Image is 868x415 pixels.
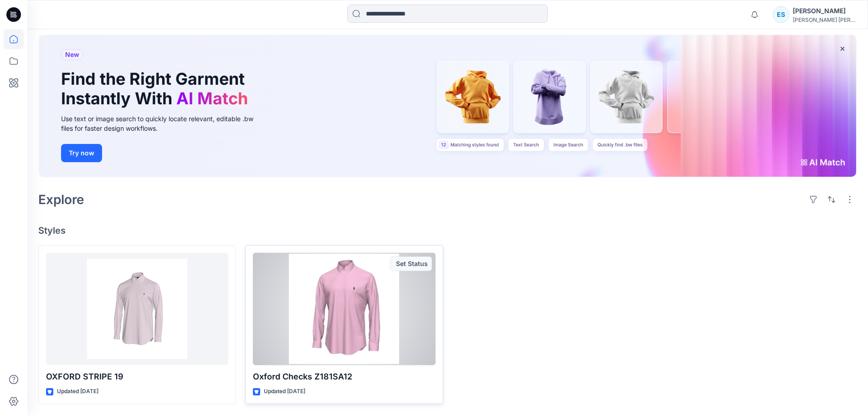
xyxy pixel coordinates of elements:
[264,387,305,396] p: Updated [DATE]
[793,16,857,23] div: [PERSON_NAME] [PERSON_NAME]
[176,88,248,108] span: AI Match
[61,144,102,162] button: Try now
[38,225,857,236] h4: Styles
[61,114,266,133] div: Use text or image search to quickly locate relevant, editable .bw files for faster design workflows.
[57,387,98,396] p: Updated [DATE]
[38,192,84,207] h2: Explore
[46,370,228,383] p: OXFORD STRIPE 19
[253,253,435,365] a: Oxford Checks Z181SA12
[253,370,435,383] p: Oxford Checks Z181SA12
[61,69,252,108] h1: Find the Right Garment Instantly With
[793,5,857,16] div: [PERSON_NAME]
[46,253,228,365] a: OXFORD STRIPE 19
[65,49,79,60] span: New
[773,6,789,23] div: ES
